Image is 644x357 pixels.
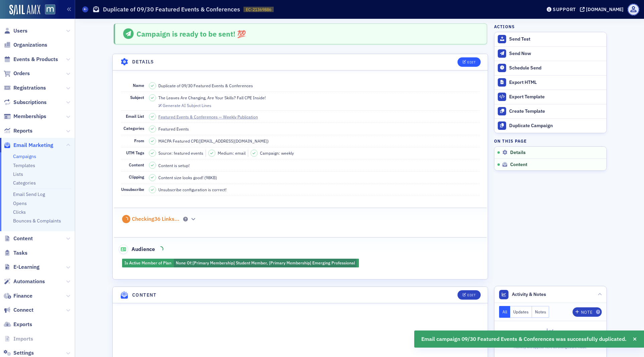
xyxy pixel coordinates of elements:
[158,95,266,101] span: The Leaves Are Changing, Are Your Skills? Fall CPE Inside!
[260,150,294,156] span: Campaign: weekly
[158,150,203,156] span: Source: featured events
[494,75,606,90] a: Export HTML
[13,263,40,271] span: E-Learning
[4,278,45,285] a: Automations
[158,114,264,120] a: Featured Events & Conferences — Weekly Publication
[586,6,624,12] div: [DOMAIN_NAME]
[13,27,28,35] span: Users
[13,84,46,92] span: Registrations
[4,306,34,314] a: Connect
[509,80,603,86] div: Export HTML
[13,292,33,300] span: Finance
[13,249,28,257] span: Tasks
[158,102,211,108] button: Generate AI Subject Lines
[9,5,40,15] img: SailAMX
[4,292,33,300] a: Finance
[126,113,144,119] span: Email List
[13,200,27,206] a: Opens
[467,60,476,64] div: Edit
[119,245,155,254] span: Audience
[13,162,35,168] a: Templates
[494,118,606,133] button: Duplicate Campaign
[13,349,34,357] span: Settings
[158,138,269,144] span: MACPA Featured CPE ( [EMAIL_ADDRESS][DOMAIN_NAME] )
[4,142,53,149] a: Email Marketing
[121,187,144,192] span: Unsubscribe
[532,306,549,318] button: Notes
[581,310,592,314] div: Note
[13,70,30,77] span: Orders
[458,57,481,67] button: Edit
[4,41,47,49] a: Organizations
[123,125,144,131] span: Categories
[132,216,179,222] div: Checking 36 Links ...
[494,104,606,118] a: Create Template
[13,321,32,328] span: Exports
[4,249,28,257] a: Tasks
[13,335,33,343] span: Imports
[163,104,211,107] div: Generate AI Subject Lines
[130,95,144,100] span: Subject
[13,306,34,314] span: Connect
[4,27,28,35] a: Users
[126,150,144,155] span: UTM Tags
[4,127,33,135] a: Reports
[13,142,53,149] span: Email Marketing
[134,138,144,143] span: From
[509,108,603,114] div: Create Template
[13,171,23,177] a: Lists
[509,94,603,100] div: Export Template
[158,83,253,89] span: Duplicate of 09/30 Featured Events & Conferences
[13,235,33,242] span: Content
[13,99,47,106] span: Subscriptions
[158,174,217,181] span: Content size looks good! (98KB)
[4,349,34,357] a: Settings
[158,126,189,132] div: Featured Events
[40,4,55,16] a: View Homepage
[132,58,154,65] h4: Details
[13,218,61,224] a: Bounces & Complaints
[4,113,46,120] a: Memberships
[13,127,33,135] span: Reports
[494,61,606,75] button: Schedule Send
[158,187,226,193] span: Unsubscribe configuration is correct!
[133,83,144,88] span: Name
[573,307,602,317] button: Note
[129,174,144,180] span: Clipping
[494,90,606,104] a: Export Template
[4,263,40,271] a: E-Learning
[458,290,481,300] button: Edit
[45,4,55,15] img: SailAMX
[510,150,526,156] span: Details
[509,51,603,57] div: Send Now
[494,32,606,46] button: Send Test
[494,46,606,61] button: Send Now
[494,23,515,30] h4: Actions
[4,56,58,63] a: Events & Products
[13,41,47,49] span: Organizations
[158,162,190,168] span: Content is setup!
[13,180,36,186] a: Categories
[13,278,45,285] span: Automations
[510,306,532,318] button: Updates
[13,209,26,215] a: Clicks
[4,335,33,343] a: Imports
[132,292,157,299] h4: Content
[4,70,30,77] a: Orders
[509,123,603,129] div: Duplicate Campaign
[494,138,607,144] h4: On this page
[13,56,58,63] span: Events & Products
[467,293,476,297] div: Edit
[137,29,246,39] span: Campaign is ready to be sent! 💯
[218,150,246,156] span: Medium: email
[421,335,627,343] span: Email campaign 09/30 Featured Events & Conferences was successfully duplicated.
[4,84,46,92] a: Registrations
[13,113,46,120] span: Memberships
[4,235,33,242] a: Content
[499,306,511,318] button: All
[13,191,45,197] a: Email Send Log
[246,7,271,12] span: EC-21369886
[628,4,639,15] span: Profile
[103,5,240,13] h1: Duplicate of 09/30 Featured Events & Conferences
